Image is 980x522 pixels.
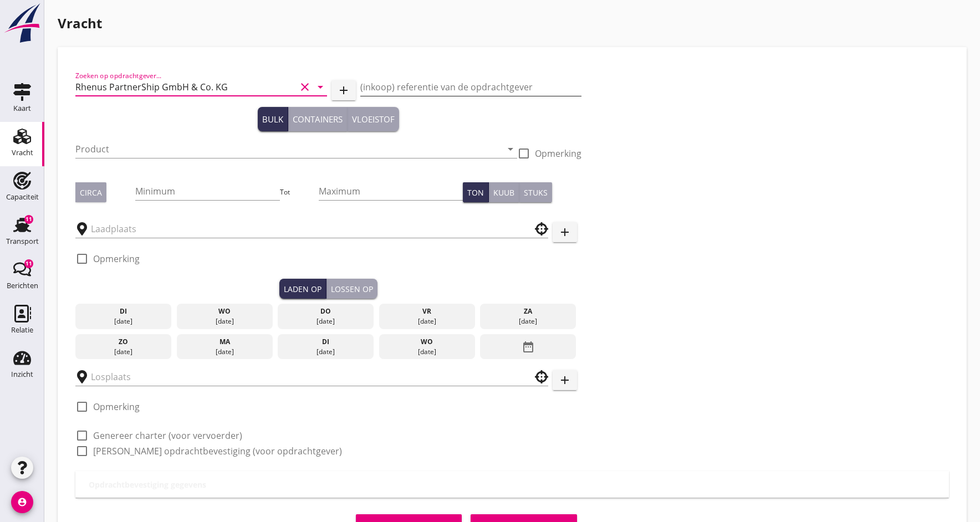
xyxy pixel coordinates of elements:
[467,187,484,198] div: Ton
[258,107,288,131] button: Bulk
[24,259,33,268] div: 11
[179,347,270,357] div: [DATE]
[78,316,169,326] div: [DATE]
[93,401,140,412] label: Opmerking
[314,80,327,94] i: arrow_drop_down
[93,430,242,441] label: Genereer charter (voor vervoerder)
[6,193,39,201] div: Capaciteit
[504,142,517,156] i: arrow_drop_down
[135,182,279,200] input: Minimum
[75,140,502,158] input: Product
[319,182,463,200] input: Maximum
[288,107,348,131] button: Containers
[7,282,38,289] div: Berichten
[279,279,326,299] button: Laden op
[6,238,39,245] div: Transport
[381,306,472,316] div: vr
[78,306,169,316] div: di
[80,187,102,198] div: Circa
[463,182,489,202] button: Ton
[293,113,343,126] div: Containers
[58,13,967,33] h1: Vracht
[11,371,33,378] div: Inzicht
[519,182,552,202] button: Stuks
[2,3,42,44] img: logo-small.a267ee39.svg
[524,187,548,198] div: Stuks
[326,279,377,299] button: Lossen op
[280,187,319,197] div: Tot
[280,337,371,347] div: di
[558,373,571,387] i: add
[91,220,517,238] input: Laadplaats
[331,283,373,295] div: Lossen op
[179,337,270,347] div: ma
[280,347,371,357] div: [DATE]
[381,316,472,326] div: [DATE]
[262,113,283,126] div: Bulk
[381,347,472,357] div: [DATE]
[522,337,535,357] i: date_range
[483,306,574,316] div: za
[179,316,270,326] div: [DATE]
[93,446,342,457] label: [PERSON_NAME] opdrachtbevestiging (voor opdrachtgever)
[78,337,169,347] div: zo
[535,148,581,159] label: Opmerking
[352,113,395,126] div: Vloeistof
[558,226,571,239] i: add
[93,253,140,264] label: Opmerking
[11,491,33,513] i: account_circle
[75,78,296,96] input: Zoeken op opdrachtgever...
[360,78,581,96] input: (inkoop) referentie van de opdrachtgever
[179,306,270,316] div: wo
[13,105,31,112] div: Kaart
[78,347,169,357] div: [DATE]
[493,187,514,198] div: Kuub
[12,149,33,156] div: Vracht
[280,306,371,316] div: do
[348,107,399,131] button: Vloeistof
[75,182,106,202] button: Circa
[284,283,321,295] div: Laden op
[298,80,312,94] i: clear
[11,326,33,334] div: Relatie
[24,215,33,224] div: 11
[337,84,350,97] i: add
[91,368,517,386] input: Losplaats
[381,337,472,347] div: wo
[280,316,371,326] div: [DATE]
[489,182,519,202] button: Kuub
[483,316,574,326] div: [DATE]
